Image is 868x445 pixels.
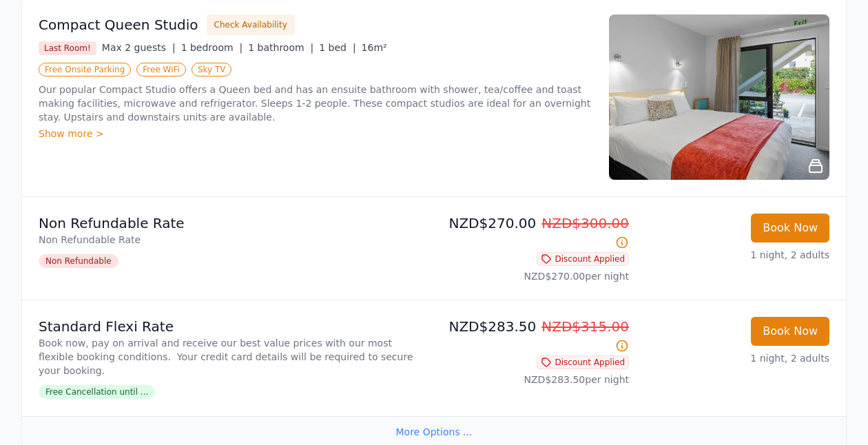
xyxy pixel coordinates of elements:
[440,373,629,386] p: NZD$283.50 per night
[362,42,387,53] span: 16m²
[39,83,592,124] p: Our popular Compact Studio offers a Queen bed and has an ensuite bathroom with shower, tea/coffee...
[39,233,428,247] p: Non Refundable Rate
[207,14,295,35] button: Check Availability
[39,317,428,336] p: Standard Flexi Rate
[751,214,829,242] button: Book Now
[537,355,629,369] span: Discount Applied
[136,63,186,76] span: Free WiFi
[39,214,428,233] p: Non Refundable Rate
[640,351,829,365] p: 1 night, 2 adults
[39,254,118,268] span: Non Refundable
[39,336,428,377] p: Book now, pay on arrival and receive our best value prices with our most flexible booking conditi...
[39,41,96,55] span: Last Room!
[181,42,243,53] span: 1 bedroom |
[541,318,629,335] span: NZD$315.00
[440,214,629,252] p: NZD$270.00
[440,317,629,355] p: NZD$283.50
[39,127,592,141] div: Show more >
[440,269,629,283] p: NZD$270.00 per night
[319,42,355,53] span: 1 bed |
[39,15,198,34] h3: Compact Queen Studio
[248,42,313,53] span: 1 bathroom |
[640,248,829,262] p: 1 night, 2 adults
[192,63,232,76] span: Sky TV
[102,42,176,53] span: Max 2 guests |
[751,317,829,346] button: Book Now
[537,252,629,266] span: Discount Applied
[39,385,155,399] span: Free Cancellation until ...
[39,63,131,76] span: Free Onsite Parking
[541,215,629,231] span: NZD$300.00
